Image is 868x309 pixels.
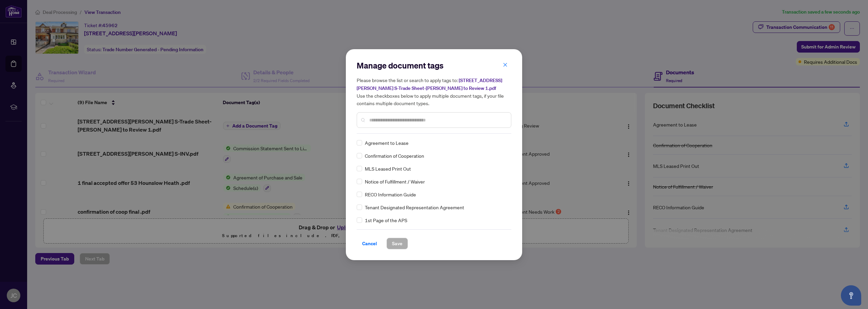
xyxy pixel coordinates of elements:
h2: Manage document tags [357,60,511,71]
span: [STREET_ADDRESS][PERSON_NAME] S-Trade Sheet-[PERSON_NAME] to Review 1.pdf [357,77,502,91]
span: Tenant Designated Representation Agreement [365,204,464,211]
span: 1st Page of the APS [365,216,407,224]
button: Save [387,238,408,249]
span: Confirmation of Cooperation [365,152,424,159]
span: Agreement to Lease [365,139,409,147]
h5: Please browse the list or search to apply tags to: Use the checkboxes below to apply multiple doc... [357,76,511,107]
button: Open asap [841,285,861,306]
span: Notice of Fulfillment / Waiver [365,178,425,185]
span: MLS Leased Print Out [365,165,411,172]
span: close [503,62,508,67]
span: RECO Information Guide [365,191,416,198]
span: Cancel [362,238,377,249]
button: Cancel [357,238,382,249]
